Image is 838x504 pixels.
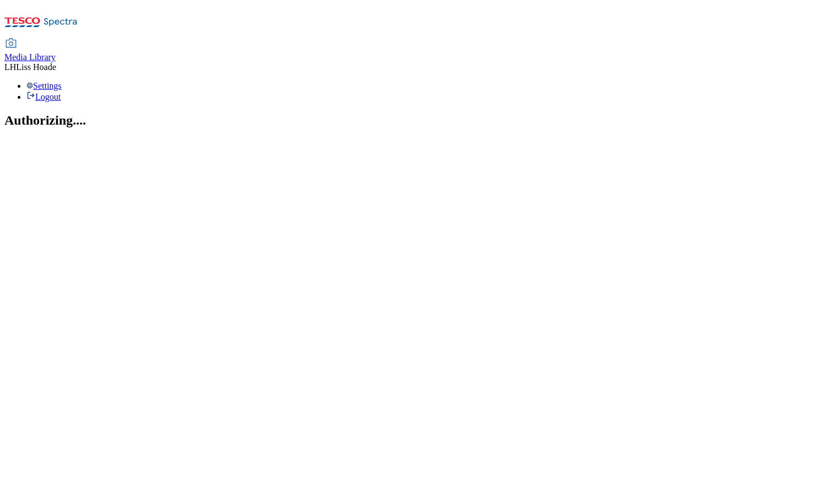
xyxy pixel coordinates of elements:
[4,39,56,62] a: Media Library
[4,62,16,72] span: LH
[4,52,56,62] span: Media Library
[26,92,61,101] a: Logout
[4,113,834,128] h2: Authorizing....
[26,81,62,90] a: Settings
[16,62,56,72] span: Liss Hoade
